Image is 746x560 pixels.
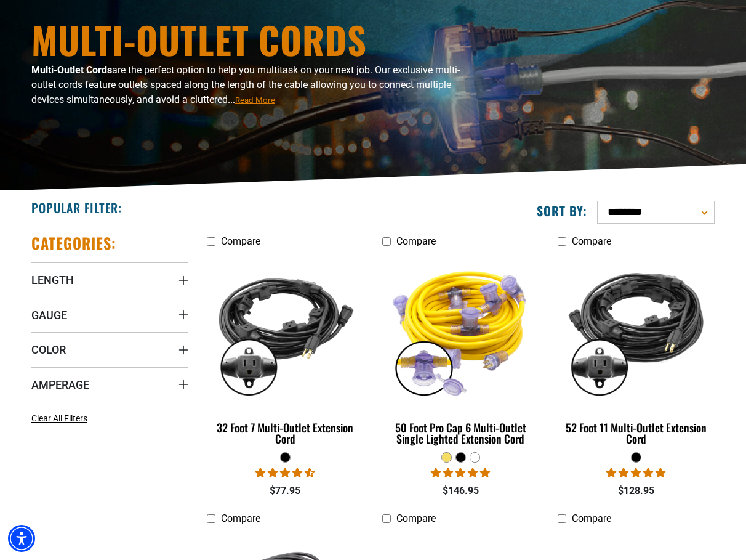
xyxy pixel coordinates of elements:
summary: Color [31,332,188,367]
span: 4.73 stars [255,467,315,479]
a: Clear All Filters [31,412,92,425]
div: 50 Foot Pro Cap 6 Multi-Outlet Single Lighted Extension Cord [382,422,539,444]
img: yellow [383,259,538,401]
b: Multi-Outlet Cords [31,64,112,76]
a: yellow 50 Foot Pro Cap 6 Multi-Outlet Single Lighted Extension Cord [382,253,539,452]
span: Compare [221,513,260,524]
span: Compare [221,235,260,247]
span: Clear All Filters [31,413,87,423]
span: 4.80 stars [431,467,490,479]
h2: Categories: [31,233,116,253]
span: are the perfect option to help you multitask on your next job. Our exclusive multi-outlet cords f... [31,64,460,105]
div: 52 Foot 11 Multi-Outlet Extension Cord [558,422,715,444]
h1: Multi-Outlet Cords [31,21,481,58]
a: black 32 Foot 7 Multi-Outlet Extension Cord [207,253,364,452]
summary: Length [31,262,188,297]
span: Gauge [31,308,67,322]
span: Compare [572,235,611,247]
div: Accessibility Menu [8,525,35,552]
label: Sort by: [537,203,587,219]
h2: Popular Filter: [31,200,122,216]
summary: Gauge [31,298,188,332]
div: 32 Foot 7 Multi-Outlet Extension Cord [207,422,364,444]
span: Length [31,273,74,287]
img: black [208,259,363,401]
summary: Amperage [31,367,188,402]
div: $77.95 [207,484,364,498]
span: 4.95 stars [606,467,665,479]
span: Compare [572,513,611,524]
span: Amperage [31,378,89,392]
span: Compare [396,235,436,247]
span: Read More [235,95,275,105]
div: $146.95 [382,484,539,498]
span: Compare [396,513,436,524]
img: black [558,259,713,401]
span: Color [31,343,66,357]
div: $128.95 [558,484,715,498]
a: black 52 Foot 11 Multi-Outlet Extension Cord [558,253,715,452]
